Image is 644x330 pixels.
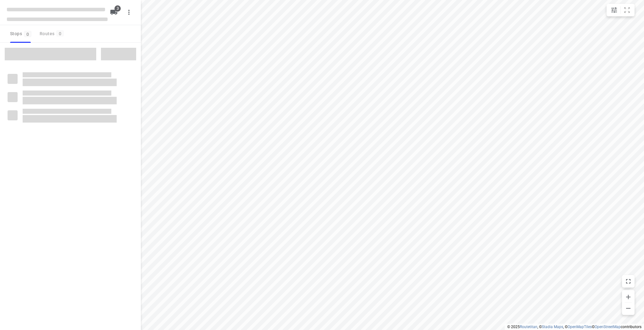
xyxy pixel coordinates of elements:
[520,325,537,329] a: Routetitan
[608,4,620,16] button: Map settings
[507,325,641,329] li: © 2025 , © , © © contributors
[595,325,621,329] a: OpenStreetMap
[607,4,635,16] div: small contained button group
[568,325,592,329] a: OpenMapTiles
[542,325,563,329] a: Stadia Maps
